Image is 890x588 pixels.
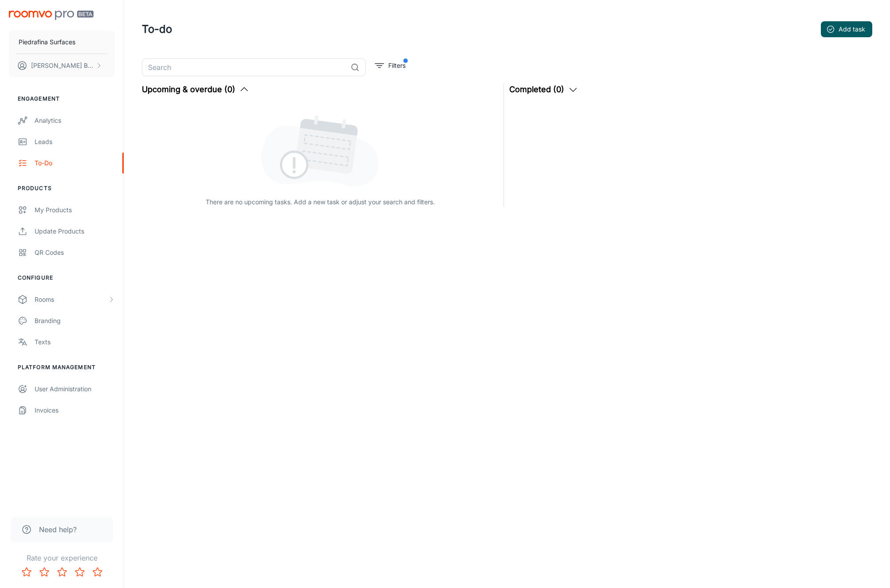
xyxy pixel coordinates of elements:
[35,205,115,215] div: My Products
[142,83,250,96] button: Upcoming & overdue (0)
[35,137,115,147] div: Leads
[35,226,115,236] div: Update Products
[821,21,872,37] button: Add task
[142,58,347,76] input: Search
[261,113,379,187] img: upcoming_and_overdue_tasks_empty_state.svg
[9,11,94,20] img: Roomvo PRO Beta
[373,58,408,73] button: filter
[31,61,94,70] p: [PERSON_NAME] Bloom
[509,83,578,96] button: Completed (0)
[9,31,115,54] button: Piedrafina Surfaces
[206,197,435,207] p: There are no upcoming tasks. Add a new task or adjust your search and filters.
[388,61,406,70] p: Filters
[9,54,115,77] button: [PERSON_NAME] Bloom
[19,37,75,47] p: Piedrafina Surfaces
[35,116,115,125] div: Analytics
[35,248,115,257] div: QR Codes
[142,21,172,37] h1: To-do
[35,158,115,168] div: To-do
